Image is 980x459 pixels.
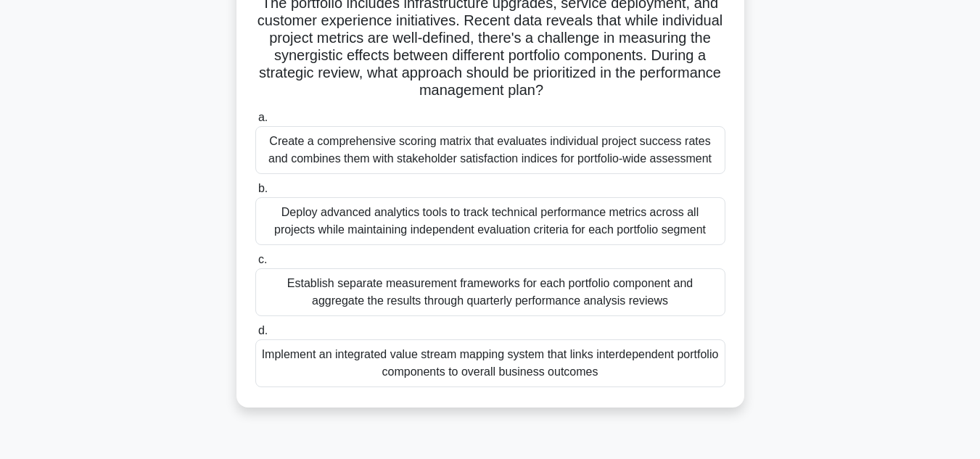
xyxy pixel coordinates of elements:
div: Create a comprehensive scoring matrix that evaluates individual project success rates and combine... [255,126,725,174]
span: d. [258,324,268,336]
span: b. [258,182,268,194]
div: Deploy advanced analytics tools to track technical performance metrics across all projects while ... [255,197,725,245]
span: c. [258,253,267,265]
span: a. [258,111,268,123]
div: Implement an integrated value stream mapping system that links interdependent portfolio component... [255,339,725,387]
div: Establish separate measurement frameworks for each portfolio component and aggregate the results ... [255,268,725,316]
